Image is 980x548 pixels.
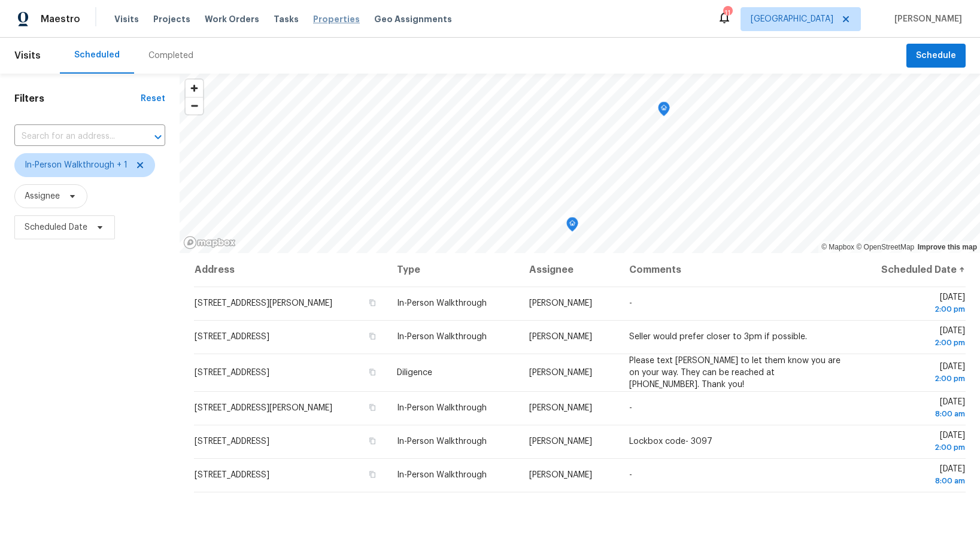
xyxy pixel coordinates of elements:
a: OpenStreetMap [856,243,914,251]
span: Zoom out [186,98,203,114]
div: 2:00 pm [861,337,965,349]
span: In-Person Walkthrough [397,333,487,341]
th: Scheduled Date ↑ [851,253,966,287]
span: Projects [153,13,190,25]
div: Map marker [566,217,578,236]
span: [STREET_ADDRESS] [195,471,269,479]
div: Scheduled [74,49,120,61]
span: Diligence [397,369,432,377]
span: [PERSON_NAME] [529,333,592,341]
span: [PERSON_NAME] [529,471,592,479]
div: 2:00 pm [861,303,965,315]
span: [PERSON_NAME] [529,437,592,446]
span: [PERSON_NAME] [529,404,592,412]
span: Assignee [25,190,60,202]
span: In-Person Walkthrough [397,471,487,479]
span: [PERSON_NAME] [890,13,962,25]
button: Copy Address [367,331,378,342]
a: Mapbox homepage [183,236,236,249]
span: [STREET_ADDRESS] [195,333,269,341]
span: In-Person Walkthrough [397,299,487,308]
button: Copy Address [367,436,378,446]
div: Completed [148,50,193,62]
span: [STREET_ADDRESS] [195,369,269,377]
span: - [629,404,632,412]
div: Map marker [658,102,670,120]
div: 2:00 pm [861,373,965,385]
span: [DATE] [861,327,965,349]
span: [STREET_ADDRESS][PERSON_NAME] [195,299,332,308]
span: Visits [114,13,139,25]
span: [STREET_ADDRESS][PERSON_NAME] [195,404,332,412]
span: [PERSON_NAME] [529,299,592,308]
span: - [629,299,632,308]
a: Mapbox [821,243,854,251]
button: Copy Address [367,469,378,480]
h1: Filters [14,93,141,105]
input: Search for an address... [14,127,132,146]
div: 11 [723,7,732,19]
span: [DATE] [861,465,965,487]
button: Zoom out [186,97,203,114]
span: [DATE] [861,363,965,385]
span: In-Person Walkthrough + 1 [25,159,128,171]
span: In-Person Walkthrough [397,437,487,446]
th: Address [194,253,387,287]
span: [STREET_ADDRESS] [195,437,269,446]
div: Reset [141,93,165,105]
a: Improve this map [918,243,977,251]
span: Maestro [41,13,80,25]
span: Work Orders [205,13,259,25]
span: [GEOGRAPHIC_DATA] [751,13,833,25]
span: Scheduled Date [25,221,87,233]
th: Type [387,253,520,287]
div: 2:00 pm [861,442,965,453]
span: Tasks [274,15,299,23]
button: Zoom in [186,80,203,97]
button: Copy Address [367,367,378,377]
span: In-Person Walkthrough [397,404,487,412]
div: 8:00 am [861,475,965,487]
span: Schedule [916,48,956,63]
span: Visits [14,42,41,69]
button: Copy Address [367,297,378,308]
span: [DATE] [861,398,965,420]
button: Copy Address [367,402,378,413]
th: Assignee [520,253,620,287]
span: [DATE] [861,431,965,453]
span: [DATE] [861,293,965,315]
span: [PERSON_NAME] [529,369,592,377]
span: Geo Assignments [374,13,452,25]
span: Lockbox code- 3097 [629,437,712,446]
span: Seller would prefer closer to 3pm if possible. [629,333,807,341]
span: - [629,471,632,479]
div: 8:00 am [861,408,965,420]
span: Please text [PERSON_NAME] to let them know you are on your way. They can be reached at [PHONE_NUM... [629,357,841,389]
th: Comments [620,253,851,287]
button: Open [150,129,166,145]
span: Properties [313,13,360,25]
canvas: Map [180,74,980,253]
button: Schedule [906,44,966,68]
